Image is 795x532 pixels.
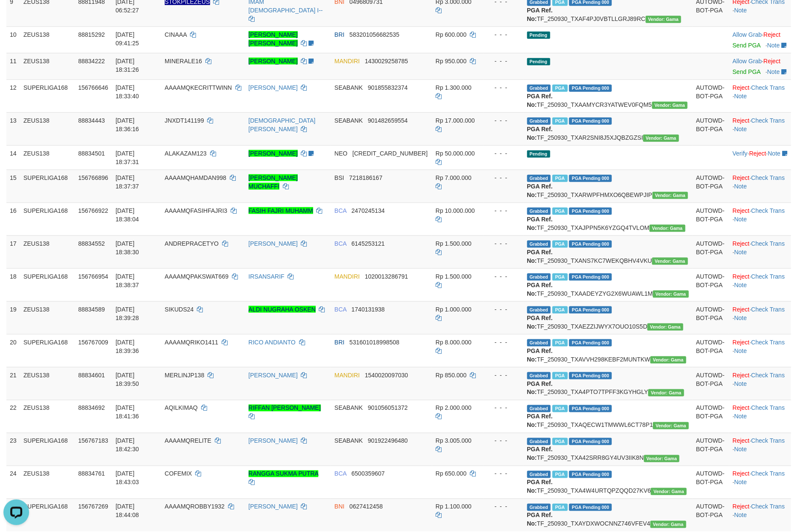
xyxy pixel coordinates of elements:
a: Check Trans [751,207,785,214]
a: [PERSON_NAME] [249,503,298,510]
span: NEO [335,150,347,157]
a: Note [734,183,747,190]
a: Reject [733,207,750,214]
span: Marked by aafsengchandara [552,175,567,182]
span: BCA [335,240,347,247]
td: · · [729,400,791,433]
td: AUTOWD-BOT-PGA [693,367,729,400]
td: SUPERLIGA168 [20,268,75,301]
span: [DATE] 18:39:28 [116,306,139,321]
span: JNXDT141199 [165,117,204,124]
span: Copy 583201056682535 to clipboard [350,31,400,38]
td: AUTOWD-BOT-PGA [693,433,729,466]
span: PGA Pending [569,118,612,125]
a: Check Trans [751,117,785,124]
span: [DATE] 18:38:37 [116,273,139,288]
span: Grabbed [527,208,551,215]
td: ZEUS138 [20,26,75,53]
span: PGA Pending [569,405,612,412]
span: PGA Pending [569,306,612,314]
span: 156767009 [78,339,108,346]
span: Grabbed [527,339,551,347]
td: AUTOWD-BOT-PGA [693,400,729,433]
span: 156767183 [78,438,108,444]
span: Vendor URL: https://trx31.1velocity.biz [643,135,679,142]
span: Rp 50.000.000 [436,150,475,157]
b: PGA Ref. No: [527,282,553,297]
span: Copy 901056051372 to clipboard [368,405,408,411]
span: [DATE] 18:37:31 [116,150,139,165]
div: - - - [487,272,520,281]
div: - - - [487,173,520,182]
span: [DATE] 18:36:16 [116,117,139,132]
b: PGA Ref. No: [527,314,553,330]
span: SEABANK [335,117,363,124]
span: [DATE] 18:33:40 [116,84,139,100]
td: 12 [6,79,20,112]
span: Rp 17.000.000 [436,117,475,124]
span: PGA Pending [569,208,612,215]
a: Allow Grab [733,31,762,38]
span: Vendor URL: https://trx31.1velocity.biz [652,258,688,265]
a: Allow Grab [733,58,762,65]
td: ZEUS138 [20,400,75,433]
span: Rp 8.000.000 [436,339,472,346]
td: TF_250930_TXARWPFHMXO6QBEWPJIP [524,170,693,203]
span: Vendor URL: https://trx31.1velocity.biz [652,102,688,109]
a: Check Trans [751,405,785,411]
a: Reject [733,174,750,181]
span: Grabbed [527,118,551,125]
a: Note [734,282,747,288]
span: Grabbed [527,405,551,412]
span: Marked by aafsoumeymey [552,208,567,215]
a: Note [767,68,780,75]
a: Note [734,512,747,519]
td: TF_250930_TXAJPPN5K6YZGQ4TVLOM [524,203,693,235]
td: TF_250930_TXANS7KC7WEKQBHV4VKU [524,235,693,268]
a: Note [734,380,747,387]
td: · · [729,433,791,466]
td: AUTOWD-BOT-PGA [693,235,729,268]
span: [DATE] 09:41:25 [116,31,139,47]
a: ALDI NUGRAHA OSKEN [249,306,316,313]
a: Check Trans [751,503,785,510]
td: 21 [6,367,20,400]
td: ZEUS138 [20,301,75,334]
a: [PERSON_NAME] [249,150,298,157]
span: Grabbed [527,85,551,92]
td: 19 [6,301,20,334]
a: Reject [764,31,781,38]
span: BRI [335,339,344,346]
td: AUTOWD-BOT-PGA [693,79,729,112]
span: Copy 901855832374 to clipboard [368,84,408,91]
b: PGA Ref. No: [527,347,553,363]
span: 88815292 [78,31,105,38]
div: - - - [487,30,520,39]
span: Copy 6145253121 to clipboard [352,240,385,247]
td: TF_250930_TXAQECW1TMWWL6CT78P1 [524,400,693,433]
a: Check Trans [751,240,785,247]
td: 22 [6,400,20,433]
td: TF_250930_TXA4PTO7TPFF3KGYHGLY [524,367,693,400]
div: - - - [487,116,520,125]
a: Check Trans [751,470,785,477]
b: PGA Ref. No: [527,413,553,429]
span: · [733,31,763,38]
span: SIKUDS24 [165,306,194,313]
span: Vendor URL: https://trx31.1velocity.biz [646,16,682,23]
td: TF_250930_TXAVVH298KEBF2MUNTKW [524,334,693,367]
span: [DATE] 18:37:37 [116,174,139,190]
td: TF_250930_TXAEZZIJWYX7OUO10S5D [524,301,693,334]
td: 18 [6,268,20,301]
a: Reject [733,84,750,91]
span: PGA Pending [569,273,612,281]
td: 11 [6,53,20,79]
span: Copy 901482659554 to clipboard [368,117,408,124]
td: 17 [6,235,20,268]
div: - - - [487,206,520,215]
a: Send PGA [733,68,760,75]
span: 88834692 [78,405,105,411]
td: TF_250930_TXAR2SNI8J5XJQBZGZSI [524,112,693,145]
a: IRSANSARIF [249,273,285,280]
a: [PERSON_NAME] [249,58,298,65]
